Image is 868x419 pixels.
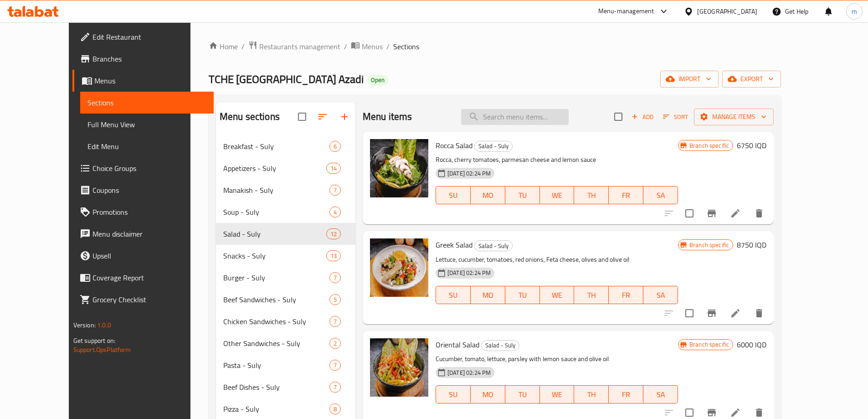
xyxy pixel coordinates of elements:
[223,272,329,283] span: Burger - Suly
[344,41,347,52] li: /
[505,286,540,304] button: TU
[386,41,390,52] li: /
[440,189,467,202] span: SU
[574,385,609,403] button: TH
[259,41,340,52] span: Restaurants management
[643,385,678,403] button: SA
[444,368,494,377] span: [DATE] 02:24 PM
[440,289,467,302] span: SU
[329,403,341,414] div: items
[223,185,329,196] span: Manakish - Suly
[223,403,329,414] div: Pizza - Suly
[216,135,355,157] div: Breakfast - Suly6
[436,254,678,265] p: Lettuce, cucumber, tomatoes, red onions, Feta cheese, olives and olive oil
[330,339,340,348] span: 2
[701,202,723,224] button: Branch-specific-item
[509,189,536,202] span: TU
[461,109,569,125] input: search
[330,361,340,370] span: 7
[729,73,774,85] span: export
[216,245,355,267] div: Snacks - Suly13
[436,139,473,152] span: Rocca Salad
[686,340,733,349] span: Branch specific
[223,141,329,152] span: Breakfast - Suly
[436,385,471,403] button: SU
[609,286,643,304] button: FR
[701,302,723,324] button: Branch-specific-item
[92,185,206,196] span: Coupons
[72,201,214,223] a: Promotions
[540,385,575,403] button: WE
[216,157,355,179] div: Appetizers - Suly14
[351,41,383,52] a: Menus
[509,289,536,302] span: TU
[73,335,115,347] span: Get support on:
[223,228,326,239] span: Salad - Suly
[628,110,657,124] span: Add item
[94,75,206,86] span: Menus
[216,289,355,310] div: Beef Sandwiches - Suly5
[362,41,383,52] span: Menus
[330,295,340,304] span: 5
[444,269,494,277] span: [DATE] 02:24 PM
[72,179,214,201] a: Coupons
[223,316,329,327] div: Chicken Sandwiches - Suly
[540,186,575,204] button: WE
[327,164,340,173] span: 14
[92,163,206,174] span: Choice Groups
[216,267,355,289] div: Burger - Suly7
[329,141,341,152] div: items
[436,338,479,352] span: Oriental Salad
[544,189,571,202] span: WE
[73,344,131,356] a: Support.OpsPlatform
[505,186,540,204] button: TU
[330,142,340,151] span: 6
[87,119,206,130] span: Full Menu View
[92,31,206,42] span: Edit Restaurant
[209,41,781,52] nav: breadcrumb
[216,354,355,376] div: Pasta - Suly7
[223,163,326,174] span: Appetizers - Suly
[329,294,341,305] div: items
[312,106,334,128] span: Sort sections
[209,69,364,89] span: TCHE [GEOGRAPHIC_DATA] Azadi
[686,241,733,249] span: Branch specific
[330,208,340,217] span: 4
[216,376,355,398] div: Beef Dishes - Suly7
[471,186,505,204] button: MO
[661,110,690,124] button: Sort
[326,228,341,239] div: items
[223,207,329,217] span: Soup - Suly
[680,204,699,223] span: Select to update
[330,186,340,195] span: 7
[329,382,341,393] div: items
[474,289,502,302] span: MO
[540,286,575,304] button: WE
[474,189,502,202] span: MO
[241,41,245,52] li: /
[73,319,96,331] span: Version:
[216,310,355,332] div: Chicken Sandwiches - Suly7
[436,154,678,166] p: Rocca, cherry tomatoes, parmesan cheese and lemon sauce
[475,241,512,251] span: Salad - Suly
[330,405,340,414] span: 8
[737,139,766,152] h6: 6750 IQD
[326,163,341,174] div: items
[223,338,329,349] span: Other Sandwiches - Suly
[329,360,341,371] div: items
[436,186,471,204] button: SU
[72,245,214,267] a: Upsell
[92,207,206,217] span: Promotions
[748,302,770,324] button: delete
[481,340,519,351] div: Salad - Suly
[643,186,678,204] button: SA
[574,286,609,304] button: TH
[72,223,214,245] a: Menu disclaimer
[436,286,471,304] button: SU
[647,388,674,401] span: SA
[327,252,340,260] span: 13
[474,240,513,251] div: Salad - Suly
[444,169,494,178] span: [DATE] 02:24 PM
